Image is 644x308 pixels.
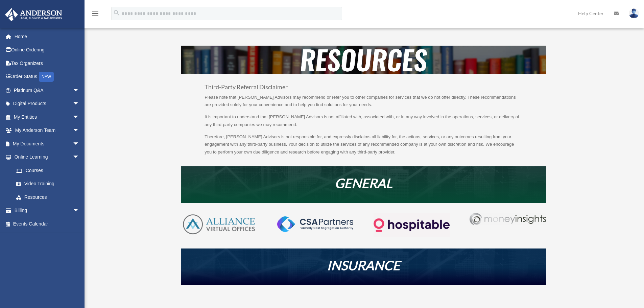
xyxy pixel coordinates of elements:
a: Tax Organizers [5,56,90,70]
div: NEW [39,72,54,82]
a: Platinum Q&Aarrow_drop_down [5,84,90,97]
a: Digital Productsarrow_drop_down [5,97,90,111]
a: Order StatusNEW [5,70,90,84]
h3: Third-Party Referral Disclaimer [205,84,522,94]
span: arrow_drop_down [73,204,86,218]
a: My Anderson Teamarrow_drop_down [5,124,90,137]
p: It is important to understand that [PERSON_NAME] Advisors is not affiliated with, associated with... [205,113,522,133]
img: Logo-transparent-dark [374,213,450,238]
a: Online Ordering [5,43,90,57]
i: search [113,9,120,17]
span: arrow_drop_down [73,110,86,124]
img: Money-Insights-Logo-Silver NEW [470,213,546,226]
a: Home [5,30,90,43]
em: GENERAL [335,175,392,191]
img: Anderson Advisors Platinum Portal [3,8,64,21]
p: Therefore, [PERSON_NAME] Advisors is not responsible for, and expressly disclaims all liability f... [205,133,522,156]
a: My Documentsarrow_drop_down [5,137,90,150]
a: Video Training [9,177,90,191]
a: Courses [9,164,90,177]
a: My Entitiesarrow_drop_down [5,110,90,124]
em: INSURANCE [327,257,400,273]
span: arrow_drop_down [73,150,86,164]
a: Online Learningarrow_drop_down [5,150,90,164]
img: AVO-logo-1-color [181,213,257,236]
i: menu [91,9,99,18]
a: Events Calendar [5,217,90,231]
span: arrow_drop_down [73,97,86,111]
img: resources-header [181,46,546,74]
a: Resources [9,190,86,204]
p: Please note that [PERSON_NAME] Advisors may recommend or refer you to other companies for service... [205,94,522,114]
span: arrow_drop_down [73,84,86,97]
span: arrow_drop_down [73,137,86,151]
img: CSA-partners-Formerly-Cost-Segregation-Authority [277,216,353,232]
img: User Pic [629,8,639,18]
a: menu [91,12,99,18]
a: Billingarrow_drop_down [5,204,90,217]
span: arrow_drop_down [73,124,86,138]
